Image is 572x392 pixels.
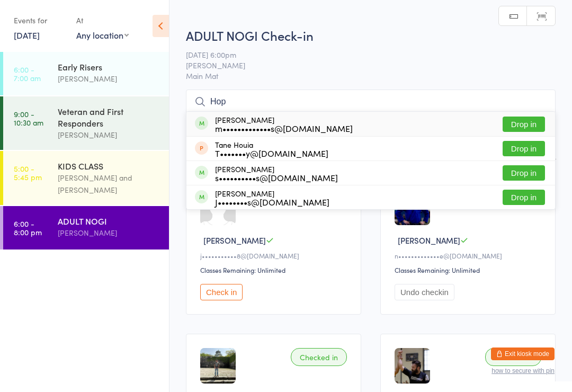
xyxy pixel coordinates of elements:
[215,140,328,157] div: Tane Houia
[203,235,266,246] span: [PERSON_NAME]
[76,29,129,41] div: Any location
[395,284,454,300] button: Undo checkin
[215,115,353,132] div: [PERSON_NAME]
[503,190,545,205] button: Drop in
[58,73,160,85] div: [PERSON_NAME]
[215,198,329,206] div: J••••••••s@[DOMAIN_NAME]
[58,160,160,172] div: KIDS CLASS
[186,70,556,81] span: Main Mat
[14,164,42,181] time: 5:00 - 5:45 pm
[58,227,160,239] div: [PERSON_NAME]
[503,117,545,132] button: Drop in
[14,12,66,29] div: Events for
[491,367,555,375] button: how to secure with pin
[395,251,544,260] div: n•••••••••••••e@[DOMAIN_NAME]
[491,348,555,360] button: Exit kiosk mode
[215,165,338,182] div: [PERSON_NAME]
[215,173,338,182] div: s••••••••••s@[DOMAIN_NAME]
[14,29,40,41] a: [DATE]
[58,61,160,73] div: Early Risers
[186,90,556,114] input: Search
[58,215,160,227] div: ADULT NOGI
[58,129,160,141] div: [PERSON_NAME]
[186,49,539,60] span: [DATE] 6:00pm
[58,172,160,196] div: [PERSON_NAME] and [PERSON_NAME]
[200,265,350,274] div: Classes Remaining: Unlimited
[3,52,169,95] a: 6:00 -7:00 amEarly Risers[PERSON_NAME]
[485,348,541,366] div: Checked in
[3,206,169,250] a: 6:00 -8:00 pmADULT NOGI[PERSON_NAME]
[3,151,169,205] a: 5:00 -5:45 pmKIDS CLASS[PERSON_NAME] and [PERSON_NAME]
[395,265,544,274] div: Classes Remaining: Unlimited
[200,284,243,300] button: Check in
[14,65,41,82] time: 6:00 - 7:00 am
[291,348,347,366] div: Checked in
[200,348,236,384] img: image1728845973.png
[503,165,545,181] button: Drop in
[186,60,539,70] span: [PERSON_NAME]
[76,12,129,29] div: At
[58,105,160,129] div: Veteran and First Responders
[14,110,43,127] time: 9:00 - 10:30 am
[186,26,556,44] h2: ADULT NOGI Check-in
[215,189,329,206] div: [PERSON_NAME]
[215,149,328,157] div: T•••••••y@[DOMAIN_NAME]
[398,235,460,246] span: [PERSON_NAME]
[200,251,350,260] div: j•••••••••••8@[DOMAIN_NAME]
[395,348,430,384] img: image1729072677.png
[3,96,169,150] a: 9:00 -10:30 amVeteran and First Responders[PERSON_NAME]
[215,124,353,132] div: m•••••••••••••s@[DOMAIN_NAME]
[503,141,545,156] button: Drop in
[14,219,42,236] time: 6:00 - 8:00 pm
